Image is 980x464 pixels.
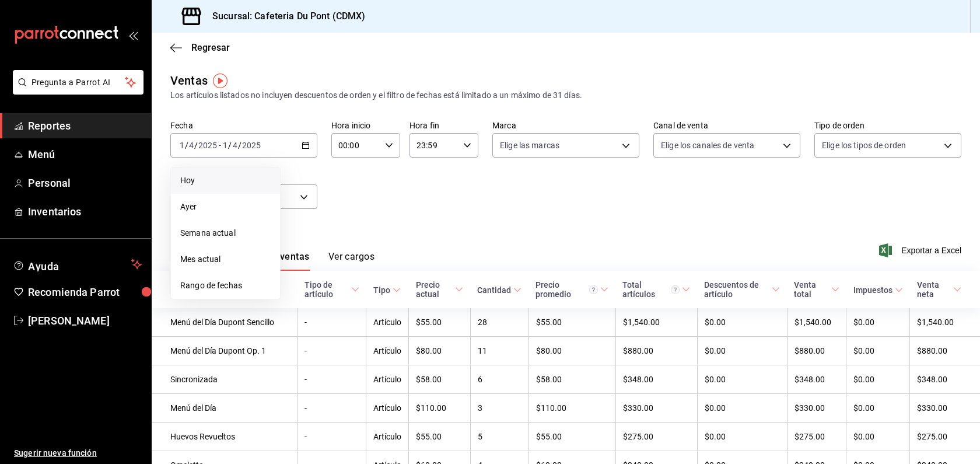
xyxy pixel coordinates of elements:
[28,204,142,219] span: Inventarios
[814,121,961,130] label: Tipo de orden
[28,146,142,162] span: Menú
[615,337,697,365] td: $880.00
[366,365,409,394] td: Artículo
[794,280,828,299] div: Venta total
[910,423,980,451] td: $275.00
[477,285,521,295] span: Cantidad
[373,285,390,295] div: Tipo
[477,285,511,295] div: Cantidad
[373,285,401,295] span: Tipo
[528,394,615,423] td: $110.00
[32,76,125,89] span: Pregunta a Parrot AI
[528,337,615,365] td: $80.00
[304,280,359,299] span: Tipo de artículo
[328,251,375,271] button: Ver cargos
[492,121,639,130] label: Marca
[470,423,528,451] td: 5
[179,141,185,150] input: --
[191,42,230,53] span: Regresar
[787,337,846,365] td: $880.00
[615,394,697,423] td: $330.00
[297,365,366,394] td: -
[28,257,127,271] span: Ayuda
[470,308,528,337] td: 28
[170,72,208,89] div: Ventas
[622,280,680,299] div: Total artículos
[917,280,951,299] div: Venta neta
[198,141,218,150] input: ----
[128,30,138,40] button: open_drawer_menu
[180,201,271,213] span: Ayer
[409,423,471,451] td: $55.00
[409,394,471,423] td: $110.00
[697,337,787,365] td: $0.00
[170,121,317,130] label: Fecha
[846,308,910,337] td: $0.00
[910,394,980,423] td: $330.00
[416,280,453,299] div: Precio actual
[409,121,478,130] label: Hora fin
[910,365,980,394] td: $348.00
[697,365,787,394] td: $0.00
[366,423,409,451] td: Artículo
[881,243,961,257] button: Exportar a Excel
[787,394,846,423] td: $330.00
[500,139,559,151] span: Elige las marcas
[152,308,297,337] td: Menú del Día Dupont Sencillo
[14,447,142,459] span: Sugerir nueva función
[615,423,697,451] td: $275.00
[297,394,366,423] td: -
[589,285,598,294] svg: Precio promedio = Total artículos / cantidad
[180,227,271,239] span: Semana actual
[470,365,528,394] td: 6
[615,308,697,337] td: $1,540.00
[180,280,271,292] span: Rango de fechas
[653,121,800,130] label: Canal de venta
[366,394,409,423] td: Artículo
[846,365,910,394] td: $0.00
[704,280,780,299] span: Descuentos de artículo
[28,118,142,134] span: Reportes
[170,89,961,102] div: Los artículos listados no incluyen descuentos de orden y el filtro de fechas está limitado a un m...
[13,70,143,95] button: Pregunta a Parrot AI
[416,280,464,299] span: Precio actual
[297,423,366,451] td: -
[846,423,910,451] td: $0.00
[28,175,142,191] span: Personal
[853,285,903,295] span: Impuestos
[822,139,906,151] span: Elige los tipos de orden
[535,280,598,299] div: Precio promedio
[910,308,980,337] td: $1,540.00
[528,423,615,451] td: $55.00
[331,121,400,130] label: Hora inicio
[366,308,409,337] td: Artículo
[470,337,528,365] td: 11
[213,74,228,88] button: Tooltip marker
[180,175,271,187] span: Hoy
[232,141,238,150] input: --
[697,423,787,451] td: $0.00
[8,85,143,97] a: Pregunta a Parrot AI
[409,365,471,394] td: $58.00
[671,285,680,294] svg: El total artículos considera cambios de precios en los artículos así como costos adicionales por ...
[297,308,366,337] td: -
[228,141,232,150] span: /
[917,280,961,299] span: Venta neta
[203,9,365,23] h3: Sucursal: Cafeteria Du Pont (CDMX)
[615,365,697,394] td: $348.00
[470,394,528,423] td: 3
[297,337,366,365] td: -
[794,280,839,299] span: Venta total
[189,251,374,271] div: navigation tabs
[622,280,690,299] span: Total artículos
[170,42,230,53] button: Regresar
[910,337,980,365] td: $880.00
[152,394,297,423] td: Menú del Día
[366,337,409,365] td: Artículo
[787,365,846,394] td: $348.00
[262,251,310,271] button: Ver ventas
[846,337,910,365] td: $0.00
[194,141,198,150] span: /
[152,423,297,451] td: Huevos Revueltos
